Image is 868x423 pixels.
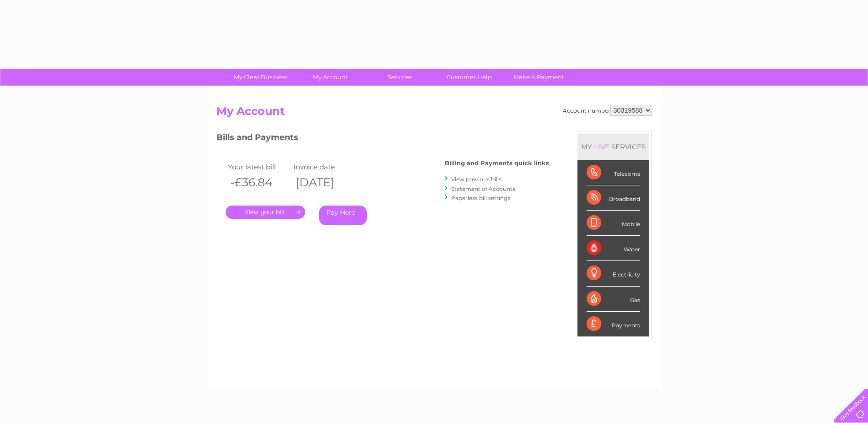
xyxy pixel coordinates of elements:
[223,69,298,86] a: My Clear Business
[291,161,357,173] td: Invoice date
[226,161,291,173] td: Your latest bill
[577,134,649,160] div: MY SERVICES
[501,69,577,86] a: Make A Payment
[226,206,305,219] a: .
[451,176,501,183] a: View previous bills
[292,69,368,86] a: My Account
[216,131,549,147] h3: Bills and Payments
[587,160,640,185] div: Telecoms
[592,142,611,151] div: LIVE
[587,185,640,211] div: Broadband
[451,185,515,192] a: Statement of Accounts
[587,261,640,286] div: Electricity
[431,69,507,86] a: Customer Help
[451,195,510,201] a: Paperless bill settings
[216,105,652,122] h2: My Account
[319,206,367,225] a: Pay Here
[291,173,357,192] th: [DATE]
[587,211,640,236] div: Mobile
[587,236,640,261] div: Water
[226,173,291,192] th: -£36.84
[445,160,549,167] h4: Billing and Payments quick links
[362,69,437,86] a: Services
[587,312,640,336] div: Payments
[587,287,640,312] div: Gas
[563,105,652,116] div: Account number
